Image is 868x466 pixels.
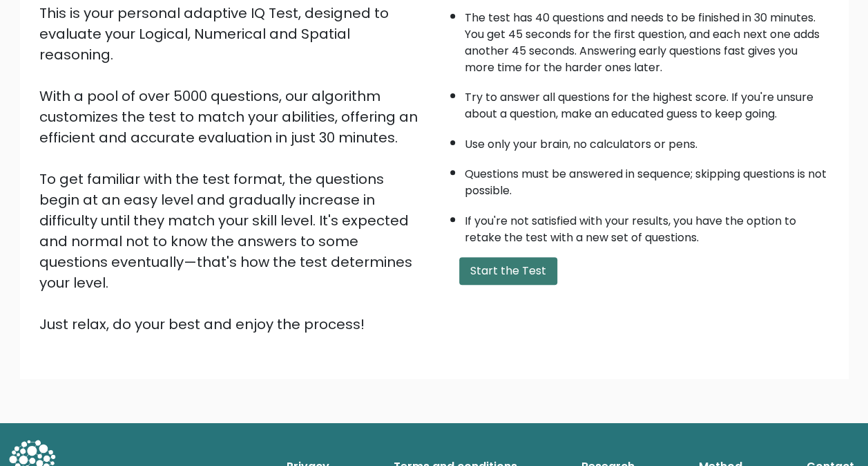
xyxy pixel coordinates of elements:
li: If you're not satisfied with your results, you have the option to retake the test with a new set ... [465,206,829,246]
div: This is your personal adaptive IQ Test, designed to evaluate your Logical, Numerical and Spatial ... [39,3,426,335]
button: Start the Test [459,257,557,285]
li: Questions must be answered in sequence; skipping questions is not possible. [465,159,829,199]
li: Try to answer all questions for the highest score. If you're unsure about a question, make an edu... [465,82,829,122]
li: Use only your brain, no calculators or pens. [465,129,829,153]
li: The test has 40 questions and needs to be finished in 30 minutes. You get 45 seconds for the firs... [465,3,829,76]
